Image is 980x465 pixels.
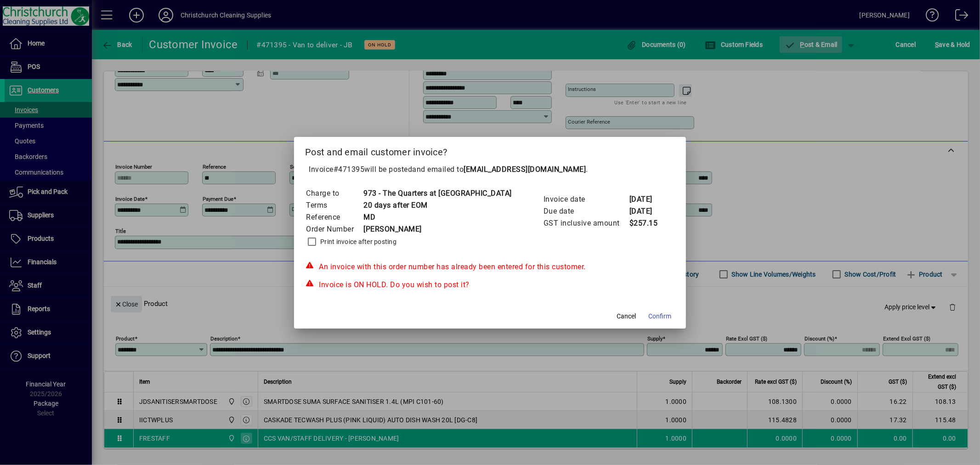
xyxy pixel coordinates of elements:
[363,187,512,199] td: 973 - The Quarters at [GEOGRAPHIC_DATA]
[305,279,675,290] div: Invoice is ON HOLD. Do you wish to post it?
[629,205,666,217] td: [DATE]
[294,137,686,164] h2: Post and email customer invoice?
[612,308,641,325] button: Cancel
[464,165,586,174] b: [EMAIL_ADDRESS][DOMAIN_NAME]
[363,223,512,235] td: [PERSON_NAME]
[306,199,363,211] td: Terms
[305,261,675,272] div: An invoice with this order number has already been entered for this customer.
[318,237,397,246] label: Print invoice after posting
[629,193,666,205] td: [DATE]
[629,217,666,229] td: $257.15
[306,211,363,223] td: Reference
[363,199,512,211] td: 20 days after EOM
[363,211,512,223] td: MD
[306,223,363,235] td: Order Number
[543,217,629,229] td: GST inclusive amount
[412,165,586,174] span: and emailed to
[543,205,629,217] td: Due date
[645,308,675,325] button: Confirm
[334,165,365,174] span: #471395
[617,312,636,321] span: Cancel
[543,193,629,205] td: Invoice date
[306,187,363,199] td: Charge to
[648,312,671,321] span: Confirm
[305,164,675,175] p: Invoice will be posted .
